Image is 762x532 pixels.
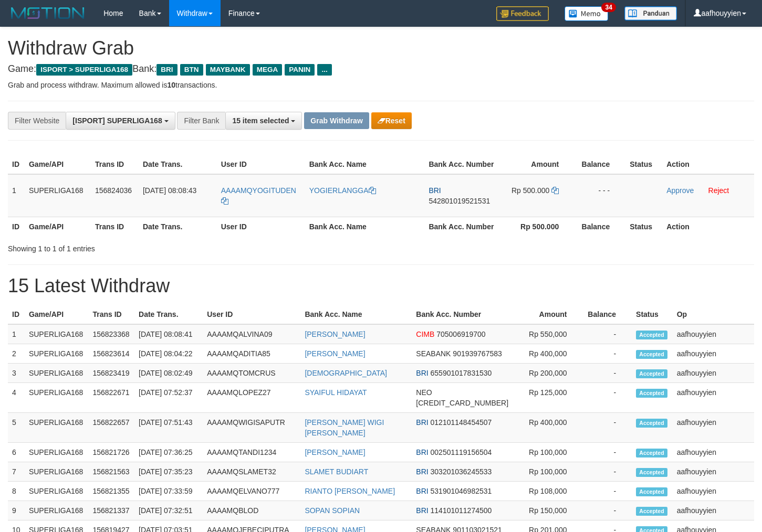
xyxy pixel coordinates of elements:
[8,305,25,324] th: ID
[25,443,89,462] td: SUPERLIGA168
[431,506,492,515] span: Copy 114101011274500 to clipboard
[180,64,203,76] span: BTN
[436,330,485,338] span: Copy 705006919700 to clipboard
[8,239,310,254] div: Showing 1 to 1 of 1 entries
[8,482,25,501] td: 8
[305,388,367,397] a: SYAIFUL HIDAYAT
[636,468,667,477] span: Accepted
[673,482,754,501] td: aafhouyyien
[551,186,559,195] a: Copy 500000 to clipboard
[601,3,615,12] span: 34
[8,364,25,383] td: 3
[513,344,582,364] td: Rp 400,000
[139,155,217,174] th: Date Trans.
[496,6,549,21] img: Feedback.jpg
[429,197,490,205] span: Copy 542801019521531 to clipboard
[673,501,754,520] td: aafhouyyien
[253,64,283,76] span: MEGA
[309,186,376,195] a: YOGIERLANGGA
[88,364,134,383] td: 156823419
[636,369,667,378] span: Accepted
[666,186,694,195] a: Approve
[134,482,203,501] td: [DATE] 07:33:59
[625,155,662,174] th: Status
[424,155,498,174] th: Bank Acc. Number
[582,305,632,324] th: Balance
[673,344,754,364] td: aafhouyyien
[91,155,139,174] th: Trans ID
[416,467,428,476] span: BRI
[513,443,582,462] td: Rp 100,000
[8,64,754,75] h4: Game: Bank:
[513,413,582,443] td: Rp 400,000
[305,467,368,476] a: SLAMET BUDIART
[8,344,25,364] td: 2
[431,369,492,377] span: Copy 655901017831530 to clipboard
[673,413,754,443] td: aafhouyyien
[498,155,575,174] th: Amount
[203,305,300,324] th: User ID
[25,344,89,364] td: SUPERLIGA168
[673,443,754,462] td: aafhouyyien
[498,217,575,236] th: Rp 500.000
[203,443,300,462] td: AAAAMQTANDI1234
[134,501,203,520] td: [DATE] 07:32:51
[134,413,203,443] td: [DATE] 07:51:43
[88,462,134,482] td: 156821563
[582,413,632,443] td: -
[513,482,582,501] td: Rp 108,000
[582,383,632,413] td: -
[134,324,203,344] td: [DATE] 08:08:41
[203,462,300,482] td: AAAAMQSLAMET32
[673,364,754,383] td: aafhouyyien
[305,369,387,377] a: [DEMOGRAPHIC_DATA]
[416,399,508,407] span: Copy 5859459223534313 to clipboard
[565,6,609,21] img: Button%20Memo.svg
[8,443,25,462] td: 6
[95,186,132,195] span: 156824036
[673,383,754,413] td: aafhouyyien
[203,501,300,520] td: AAAAMQBLOD
[217,217,305,236] th: User ID
[232,116,289,125] span: 15 item selected
[177,112,225,130] div: Filter Bank
[134,443,203,462] td: [DATE] 07:36:25
[636,331,667,339] span: Accepted
[513,462,582,482] td: Rp 100,000
[582,462,632,482] td: -
[134,364,203,383] td: [DATE] 08:02:49
[513,501,582,520] td: Rp 150,000
[217,155,305,174] th: User ID
[25,324,89,344] td: SUPERLIGA168
[88,413,134,443] td: 156822657
[91,217,139,236] th: Trans ID
[88,501,134,520] td: 156821337
[636,389,667,398] span: Accepted
[8,217,25,236] th: ID
[636,419,667,428] span: Accepted
[513,364,582,383] td: Rp 200,000
[636,449,667,457] span: Accepted
[225,112,302,130] button: 15 item selected
[25,217,91,236] th: Game/API
[203,324,300,344] td: AAAAMQALVINA09
[673,324,754,344] td: aafhouyyien
[221,186,296,195] span: AAAAMQYOGITUDEN
[575,155,625,174] th: Balance
[8,413,25,443] td: 5
[66,112,175,130] button: [ISPORT] SUPERLIGA168
[206,64,250,76] span: MAYBANK
[143,186,196,195] span: [DATE] 08:08:43
[305,448,365,456] a: [PERSON_NAME]
[134,462,203,482] td: [DATE] 07:35:23
[25,462,89,482] td: SUPERLIGA168
[582,344,632,364] td: -
[305,506,360,515] a: SOPAN SOPIAN
[25,155,91,174] th: Game/API
[416,506,428,515] span: BRI
[8,501,25,520] td: 9
[513,324,582,344] td: Rp 550,000
[429,186,441,195] span: BRI
[431,418,492,427] span: Copy 012101148454507 to clipboard
[8,112,66,130] div: Filter Website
